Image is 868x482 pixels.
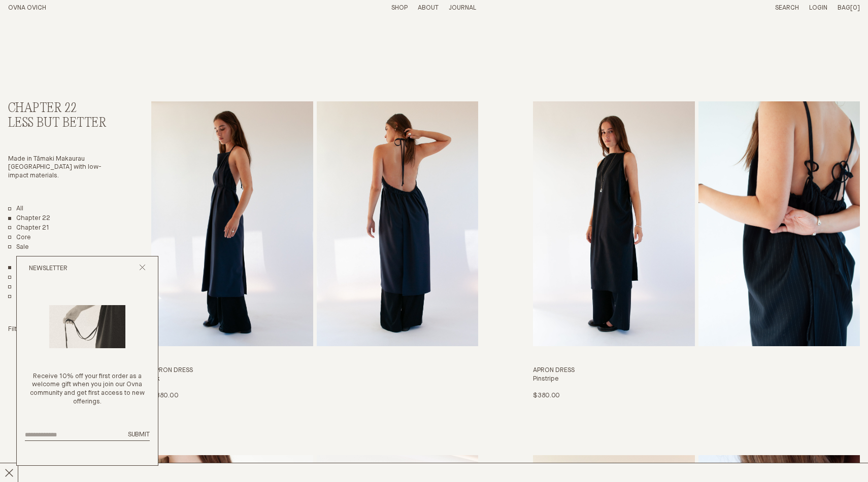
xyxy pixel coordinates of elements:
a: Apron Dress [533,101,860,400]
span: $380.00 [533,392,560,399]
a: All [8,205,23,213]
a: Bottoms [8,292,42,301]
a: Login [809,5,827,11]
span: $380.00 [151,392,178,399]
h4: Ink [151,375,478,384]
span: Bag [838,5,850,11]
h3: Apron Dress [533,366,860,375]
button: Submit [128,431,150,439]
a: Search [775,5,799,11]
a: Journal [449,5,476,11]
span: Submit [128,431,150,438]
h2: Newsletter [29,265,68,273]
h3: Less But Better [8,116,108,131]
img: Apron Dress [533,101,694,346]
a: Dresses [8,274,42,282]
a: Shop [391,5,408,11]
p: Made in Tāmaki Makaurau [GEOGRAPHIC_DATA] with low-impact materials. [8,155,108,181]
h2: Chapter 22 [8,101,108,116]
a: Tops [8,283,31,292]
a: Core [8,234,31,242]
a: Apron Dress [151,101,478,400]
a: Chapter 21 [8,224,49,233]
summary: About [418,4,439,13]
p: Receive 10% off your first order as a welcome gift when you join our Ovna community and get first... [25,373,150,407]
a: Chapter 22 [8,214,50,223]
a: Home [8,5,46,11]
img: Apron Dress [151,101,313,346]
a: Show All [8,264,23,273]
h3: Apron Dress [151,366,478,375]
button: Close popup [139,264,146,274]
a: Sale [8,243,29,252]
summary: Filter [8,325,30,334]
span: [0] [850,5,860,11]
h4: Pinstripe [533,375,860,384]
